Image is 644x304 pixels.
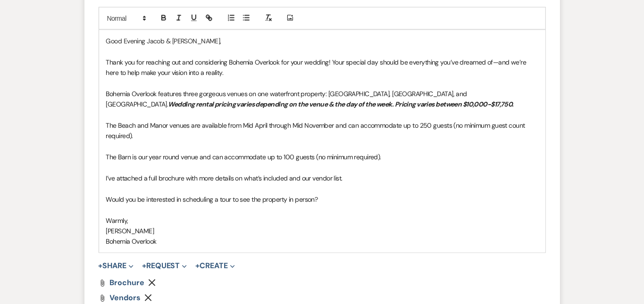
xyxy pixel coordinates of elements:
[106,227,154,235] span: [PERSON_NAME]
[110,278,144,288] span: Brochure
[110,293,141,303] span: Vendors
[106,36,538,46] p: Good Evening Jacob & [PERSON_NAME],
[106,216,128,225] span: Warmly,
[142,263,187,270] button: Request
[99,263,134,270] button: Share
[168,100,514,108] em: Wedding rental pricing varies depending on the venue & the day of the week. Pricing varies betwee...
[106,237,157,246] span: Bohemia Overlook
[142,263,146,270] span: +
[106,90,469,108] span: Bohemia Overlook features three gorgeous venues on one waterfront property: [GEOGRAPHIC_DATA], [G...
[106,174,343,182] span: I’ve attached a full brochure with more details on what’s included and our vendor list.
[195,263,200,270] span: +
[99,263,103,270] span: +
[106,153,381,161] span: The Barn is our year round venue and can accommodate up to 100 guests (no minimum required).
[110,279,144,287] a: Brochure
[106,121,527,140] span: The Beach and Manor venues are available from Mid April through Mid November and can accommodate ...
[106,195,318,204] span: Would you be interested in scheduling a tour to see the property in person?
[106,58,528,77] span: Thank you for reaching out and considering Bohemia Overlook for your wedding! Your special day sh...
[110,295,141,302] a: Vendors
[195,263,234,270] button: Create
